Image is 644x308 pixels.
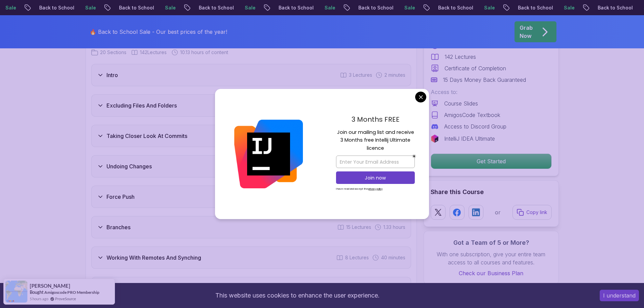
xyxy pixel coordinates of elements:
p: Back to School [510,4,556,11]
p: Get Started [431,154,551,169]
div: This website uses cookies to enhance the user experience. [5,288,590,303]
span: 40 minutes [381,254,405,261]
button: Intro3 Lectures 2 minutes [91,64,411,86]
h3: Intro [106,71,118,79]
a: Check our Business Plan [431,269,552,277]
h3: Branches [106,223,130,231]
p: 15 Days Money Back Guaranteed [443,76,526,84]
p: Back to School [271,4,317,11]
p: With one subscription, give your entire team access to all courses and features. [431,250,552,266]
p: 142 Lectures [445,53,476,61]
h3: Force Push [106,193,135,201]
h2: Share this Course [431,187,552,197]
p: IntelliJ IDEA Ultimate [444,135,495,143]
p: or [495,208,501,216]
p: Course Slides [444,99,478,108]
h3: Working With Remotes And Synching [106,254,201,262]
p: Copy link [526,209,547,216]
button: Copy link [512,205,552,220]
p: Access to: [431,88,552,96]
h3: Excluding Files And Folders [106,101,177,110]
a: ProveSource [55,296,76,302]
span: 15 Lectures [346,224,371,231]
button: Excluding Files And Folders4 Lectures 15 minutes [91,94,411,117]
span: [PERSON_NAME] [30,283,70,289]
span: 8 Lectures [345,254,369,261]
span: 5 hours ago [30,296,48,302]
span: 3 Lectures [349,72,372,78]
p: Back to School [32,4,78,11]
p: Certificate of Completion [445,64,506,72]
button: Accept cookies [600,290,639,301]
img: jetbrains logo [431,135,439,143]
h3: Got a Team of 5 or More? [431,238,552,247]
p: Back to School [112,4,158,11]
p: Sale [317,4,339,11]
span: Bought [30,289,44,295]
h3: Undoing Changes [106,162,152,170]
p: Sale [158,4,179,11]
span: 142 Lectures [140,49,167,56]
img: provesource social proof notification image [5,281,27,303]
p: Sale [556,4,578,11]
p: AmigosCode Textbook [444,111,500,119]
span: 10.13 hours of content [180,49,228,56]
a: Amigoscode PRO Membership [44,289,99,295]
button: Working With Remotes And Synching8 Lectures 40 minutes [91,246,411,269]
p: Sale [78,4,99,11]
h3: Taking Closer Look At Commits [106,132,187,140]
p: Sale [237,4,259,11]
p: Sale [397,4,419,11]
button: Get Started [431,153,552,169]
span: 20 Sections [100,49,126,56]
button: Taking Closer Look At Commits9 Lectures 32 minutes [91,125,411,147]
p: Grab Now [520,24,533,40]
p: Access to Discord Group [444,122,506,131]
button: Pull Requests6 Lectures 21 minutes [91,277,411,299]
button: Undoing Changes11 Lectures 1.03 hours [91,155,411,177]
p: Back to School [191,4,237,11]
span: 1.33 hours [383,224,405,231]
p: Back to School [431,4,477,11]
p: Back to School [590,4,636,11]
p: 🔥 Back to School Sale - Our best prices of the year! [90,28,227,36]
span: 2 minutes [384,72,405,78]
p: Back to School [351,4,397,11]
button: Branches15 Lectures 1.33 hours [91,216,411,238]
button: Force Push5 Lectures 27 minutes [91,186,411,208]
p: Sale [477,4,498,11]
